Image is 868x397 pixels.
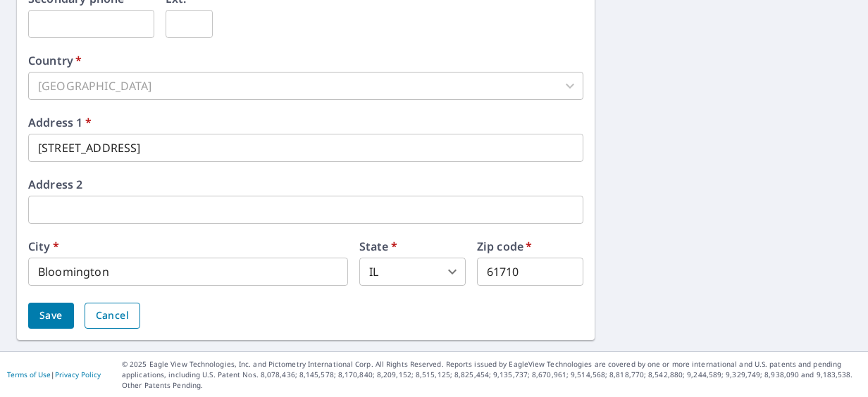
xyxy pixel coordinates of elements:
[359,241,397,252] label: State
[122,359,861,391] p: © 2025 Eagle View Technologies, Inc. and Pictometry International Corp. All Rights Reserved. Repo...
[359,258,466,286] div: IL
[55,370,101,379] a: Privacy Policy
[28,55,82,66] label: Country
[7,370,51,379] a: Terms of Use
[39,307,63,324] span: Save
[96,307,129,324] span: Cancel
[28,179,82,190] label: Address 2
[28,303,74,329] button: Save
[7,370,101,379] p: |
[85,303,140,329] button: Cancel
[28,117,92,128] label: Address 1
[477,241,533,252] label: Zip code
[28,72,583,100] div: [GEOGRAPHIC_DATA]
[28,241,59,252] label: City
